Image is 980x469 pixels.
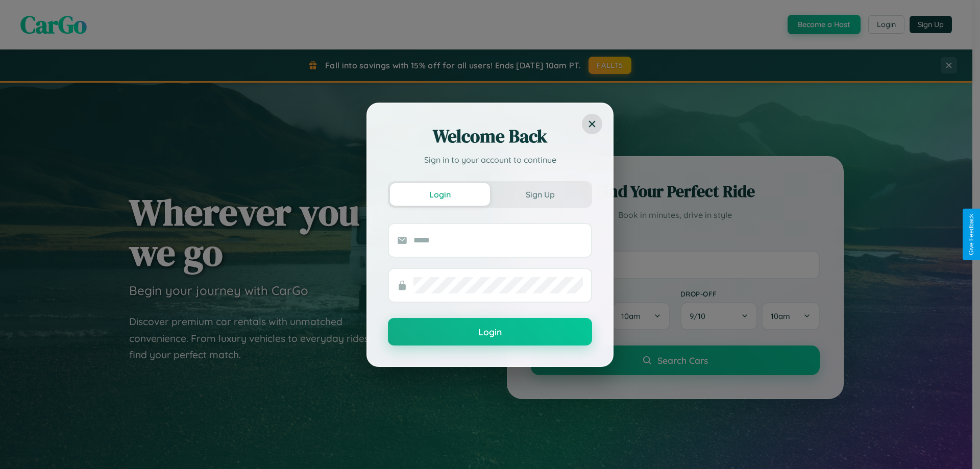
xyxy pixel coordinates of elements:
[388,318,592,345] button: Login
[388,154,592,166] p: Sign in to your account to continue
[390,183,490,206] button: Login
[388,124,592,149] h2: Welcome Back
[968,214,975,255] div: Give Feedback
[490,183,590,206] button: Sign Up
